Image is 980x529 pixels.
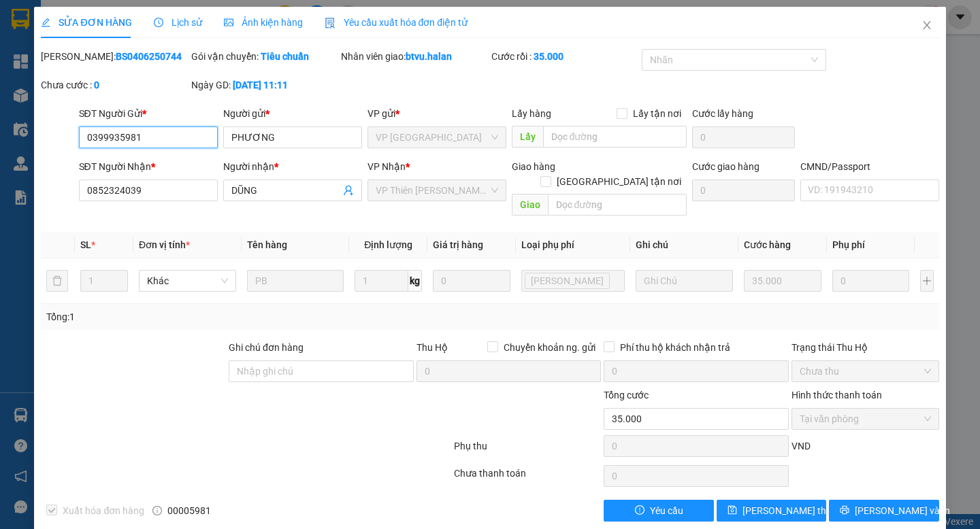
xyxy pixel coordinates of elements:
div: Chưa thanh toán [453,466,603,490]
span: Ảnh kiện hàng [224,17,303,28]
span: [PERSON_NAME] thay đổi [742,503,851,518]
span: Phí thu hộ khách nhận trả [615,340,736,355]
span: Đơn vị tính [139,239,190,250]
input: Ghi Chú [636,270,733,292]
span: Lấy tận nơi [627,106,687,121]
div: SĐT Người Gửi [79,106,218,121]
span: Yêu cầu [650,503,683,518]
span: Xuất hóa đơn hàng [57,503,150,518]
span: [GEOGRAPHIC_DATA] tận nơi [551,174,687,189]
div: Ngày GD: [191,78,339,92]
button: Close [908,7,946,45]
span: info-circle [152,506,162,515]
span: Giao hàng [512,161,555,172]
div: SĐT Người Nhận [79,159,218,174]
span: Tên hàng [247,239,287,250]
div: Nhân viên giao: [341,49,489,64]
span: Yêu cầu xuất hóa đơn điện tử [325,17,468,28]
span: VP Bắc Sơn [376,127,498,148]
span: user-add [343,185,354,196]
div: Người nhận [223,159,362,174]
span: Lưu kho [525,273,610,289]
div: Cước rồi : [491,49,639,64]
input: 0 [433,270,510,292]
span: [PERSON_NAME] và In [855,503,950,518]
input: Ghi chú đơn hàng [229,360,414,382]
b: btvu.halan [406,51,452,62]
img: icon [325,18,336,29]
span: edit [41,18,50,27]
div: Người gửi [223,106,362,121]
span: Lịch sử [154,17,202,28]
button: delete [46,270,68,292]
span: Thu Hộ [416,342,448,353]
button: printer[PERSON_NAME] và In [829,500,938,522]
label: Ghi chú đơn hàng [229,342,304,353]
th: Loại phụ phí [516,232,630,258]
span: save [728,505,737,516]
input: Cước lấy hàng [692,126,795,148]
span: exclamation-circle [635,505,644,516]
span: [PERSON_NAME] [531,273,604,288]
span: Lấy [512,126,543,148]
button: plus [920,270,933,292]
input: Dọc đường [543,126,687,148]
span: SL [80,239,91,250]
span: SỬA ĐƠN HÀNG [41,17,131,28]
label: Cước giao hàng [692,161,759,172]
label: Hình thức thanh toán [791,390,882,400]
b: [DATE] 11:11 [233,80,288,90]
span: Giao [512,194,548,216]
span: VND [791,441,811,451]
span: Phụ phí [832,239,865,250]
b: Tiêu chuẩn [261,51,309,62]
span: Lấy hàng [512,108,551,119]
button: exclamation-circleYêu cầu [604,500,713,522]
b: 0 [94,80,99,90]
span: Chưa thu [800,361,931,381]
span: Giá trị hàng [433,239,483,250]
span: picture [224,18,233,27]
span: 00005981 [167,503,211,518]
th: Ghi chú [630,232,738,258]
span: Tổng cước [604,390,649,400]
input: VD: Bàn, Ghế [247,270,344,292]
button: save[PERSON_NAME] thay đổi [717,500,826,522]
span: VP Thiên Đường Bảo Sơn [376,180,498,201]
div: VP gửi [367,106,506,121]
div: [PERSON_NAME]: [41,49,189,64]
span: close [921,20,932,31]
span: Khác [147,271,228,291]
span: kg [408,270,422,292]
span: Tại văn phòng [800,409,931,429]
div: Chưa cước : [41,78,189,92]
input: Dọc đường [548,194,687,216]
b: BS0406250744 [116,51,182,62]
span: Định lượng [364,239,412,250]
b: 35.000 [534,51,563,62]
div: Gói vận chuyển: [191,49,339,64]
input: 0 [744,270,821,292]
div: Phụ thu [453,439,603,462]
span: VP Nhận [367,161,406,172]
div: Trạng thái Thu Hộ [791,340,939,355]
div: CMND/Passport [800,159,939,174]
span: printer [840,505,849,516]
input: Cước giao hàng [692,180,795,201]
label: Cước lấy hàng [692,108,753,119]
span: clock-circle [154,18,163,27]
div: Tổng: 1 [46,309,379,324]
span: Cước hàng [744,239,791,250]
span: Chuyển khoản ng. gửi [498,340,601,355]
